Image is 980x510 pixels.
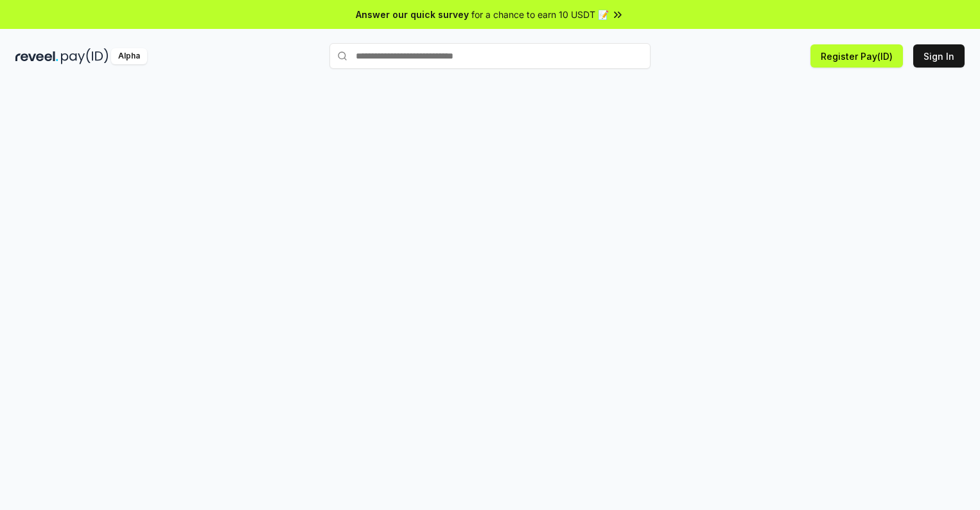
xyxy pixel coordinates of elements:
[15,48,58,64] img: reveel_dark
[356,8,469,21] span: Answer our quick survey
[913,44,965,68] button: Sign In
[471,8,609,21] span: for a chance to earn 10 USDT 📝
[61,48,109,64] img: pay_id
[111,48,147,64] div: Alpha
[810,44,903,68] button: Register Pay(ID)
